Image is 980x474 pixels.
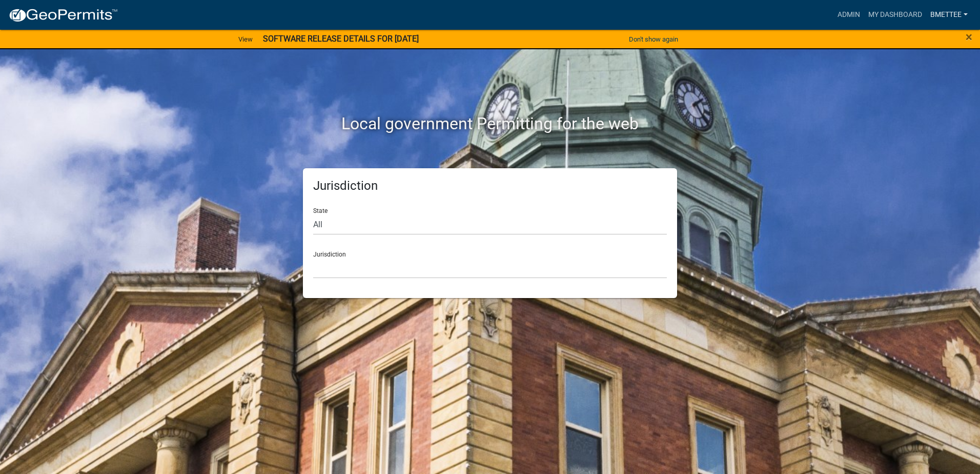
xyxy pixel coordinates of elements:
[926,5,972,25] a: bmettee
[966,30,972,44] span: ×
[263,34,419,44] strong: SOFTWARE RELEASE DETAILS FOR [DATE]
[313,179,667,193] h5: Jurisdiction
[625,31,682,48] button: Don't show again
[864,5,926,25] a: My Dashboard
[833,5,864,25] a: Admin
[206,114,774,133] h2: Local government Permitting for the web
[234,31,257,48] a: View
[966,31,972,43] button: Close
